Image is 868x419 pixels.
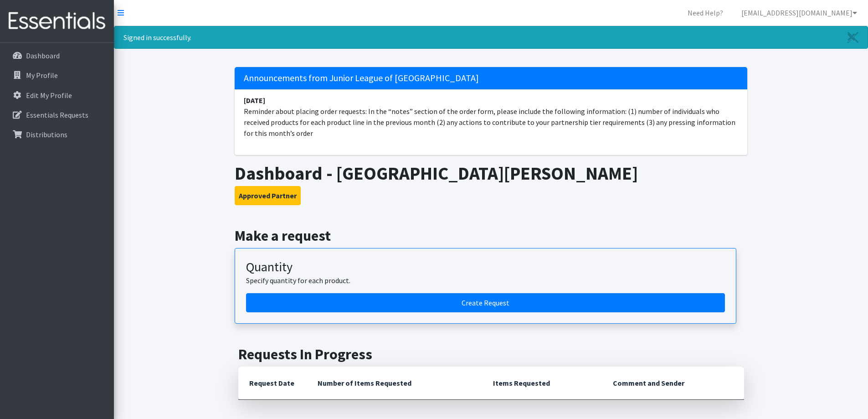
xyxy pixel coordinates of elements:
[307,367,483,400] th: Number of Items Requested
[680,4,730,22] a: Need Help?
[4,86,110,104] a: Edit My Profile
[246,275,725,286] p: Specify quantity for each product.
[244,96,265,105] strong: [DATE]
[4,66,110,84] a: My Profile
[246,259,725,275] h3: Quantity
[235,227,747,244] h2: Make a request
[4,6,110,36] img: HumanEssentials
[114,26,868,49] div: Signed in successfully.
[246,293,725,312] a: Create a request by quantity
[235,67,747,89] h5: Announcements from Junior League of [GEOGRAPHIC_DATA]
[26,71,58,80] p: My Profile
[235,186,301,205] button: Approved Partner
[26,51,60,60] p: Dashboard
[238,367,307,400] th: Request Date
[26,110,88,119] p: Essentials Requests
[602,367,744,400] th: Comment and Sender
[4,47,110,65] a: Dashboard
[26,130,67,139] p: Distributions
[238,346,744,363] h2: Requests In Progress
[4,106,110,124] a: Essentials Requests
[734,4,864,22] a: [EMAIL_ADDRESS][DOMAIN_NAME]
[4,125,110,144] a: Distributions
[838,26,868,48] a: Close
[235,162,747,184] h1: Dashboard - [GEOGRAPHIC_DATA][PERSON_NAME]
[235,89,747,144] li: Reminder about placing order requests: In the “notes” section of the order form, please include t...
[482,367,602,400] th: Items Requested
[26,91,72,100] p: Edit My Profile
